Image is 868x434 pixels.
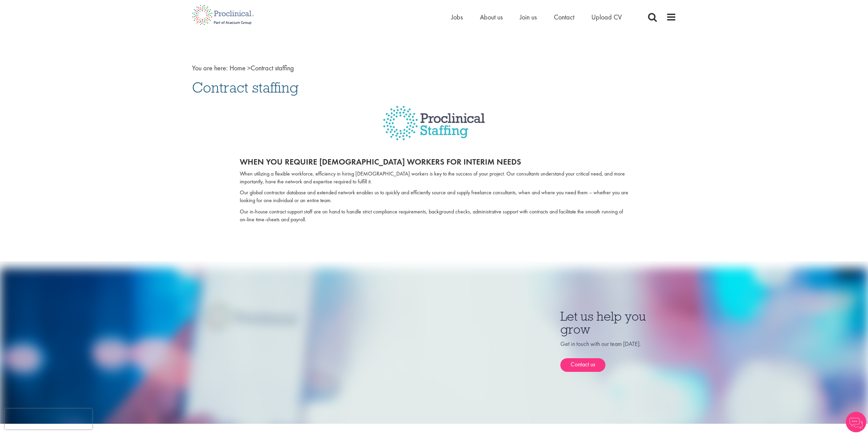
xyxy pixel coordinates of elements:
[247,64,251,72] span: >
[520,13,537,22] a: Join us
[560,358,605,372] a: Contact us
[240,157,629,166] h2: When you require [DEMOGRAPHIC_DATA] workers for interim needs
[560,339,676,372] div: Get in touch with our team [DATE].
[480,13,503,22] a: About us
[554,13,574,22] a: Contact
[230,64,294,72] span: Contract staffing
[240,170,629,186] p: When utilizing a flexible workforce, efficiency in hiring [DEMOGRAPHIC_DATA] workers is key to th...
[240,208,629,224] p: Our in-house contract support staff are on hand to handle strict compliance requirements, backgro...
[192,64,228,72] span: You are here:
[560,310,676,336] h3: Let us help you grow
[240,189,629,205] p: Our global contractor database and extended network enables us to quickly and efficiently source ...
[192,106,676,151] a: Proclinical Staffing
[230,64,246,72] a: breadcrumb link to Home
[846,412,866,432] img: Chatbot
[591,13,622,22] a: Upload CV
[383,106,485,151] img: Proclinical Engage
[5,409,92,429] iframe: reCAPTCHA
[451,13,463,22] a: Jobs
[192,78,298,97] span: Contract staffing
